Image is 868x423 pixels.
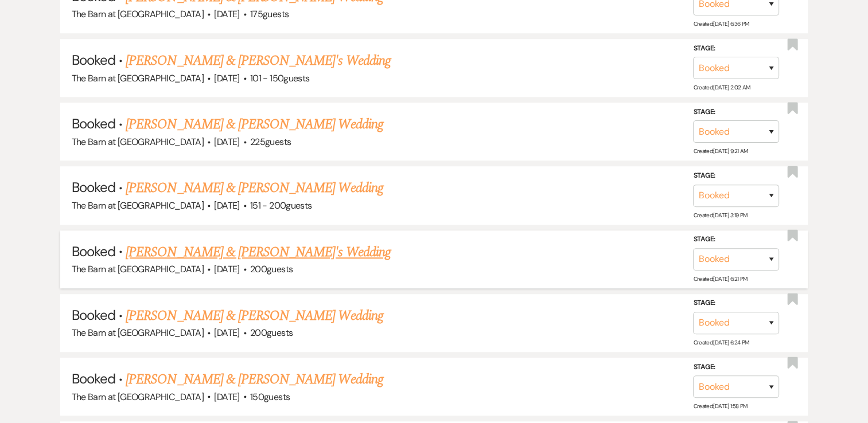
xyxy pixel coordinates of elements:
span: The Barn at [GEOGRAPHIC_DATA] [72,136,204,148]
span: The Barn at [GEOGRAPHIC_DATA] [72,327,204,339]
span: 225 guests [250,136,291,148]
a: [PERSON_NAME] & [PERSON_NAME] Wedding [126,369,383,390]
span: Created: [DATE] 3:19 PM [693,211,747,218]
span: [DATE] [214,327,239,339]
span: [DATE] [214,263,239,275]
a: [PERSON_NAME] & [PERSON_NAME]'s Wedding [126,50,391,71]
span: 200 guests [250,327,293,339]
span: [DATE] [214,136,239,148]
label: Stage: [693,170,779,182]
span: Created: [DATE] 1:58 PM [693,402,747,410]
span: [DATE] [214,199,239,211]
span: [DATE] [214,72,239,84]
span: 151 - 200 guests [250,199,312,211]
label: Stage: [693,106,779,119]
span: 200 guests [250,263,293,275]
span: [DATE] [214,8,239,20]
a: [PERSON_NAME] & [PERSON_NAME] Wedding [126,305,383,326]
span: Created: [DATE] 6:21 PM [693,275,747,283]
a: [PERSON_NAME] & [PERSON_NAME] Wedding [126,178,383,198]
a: [PERSON_NAME] & [PERSON_NAME] Wedding [126,114,383,135]
span: 175 guests [250,8,289,20]
label: Stage: [693,42,779,54]
span: Booked [72,242,115,260]
span: Created: [DATE] 9:21 AM [693,147,748,155]
span: Booked [72,115,115,132]
span: The Barn at [GEOGRAPHIC_DATA] [72,391,204,403]
span: [DATE] [214,391,239,403]
a: [PERSON_NAME] & [PERSON_NAME]'s Wedding [126,242,391,263]
span: The Barn at [GEOGRAPHIC_DATA] [72,263,204,275]
span: 101 - 150 guests [250,72,309,84]
span: Created: [DATE] 2:02 AM [693,84,750,91]
span: Booked [72,370,115,387]
span: Created: [DATE] 6:24 PM [693,339,749,346]
span: Booked [72,178,115,196]
label: Stage: [693,361,779,373]
span: Booked [72,51,115,69]
span: The Barn at [GEOGRAPHIC_DATA] [72,72,204,84]
span: The Barn at [GEOGRAPHIC_DATA] [72,8,204,20]
span: 150 guests [250,391,290,403]
span: The Barn at [GEOGRAPHIC_DATA] [72,199,204,211]
label: Stage: [693,233,779,246]
span: Created: [DATE] 6:36 PM [693,20,749,28]
label: Stage: [693,297,779,310]
span: Booked [72,306,115,324]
